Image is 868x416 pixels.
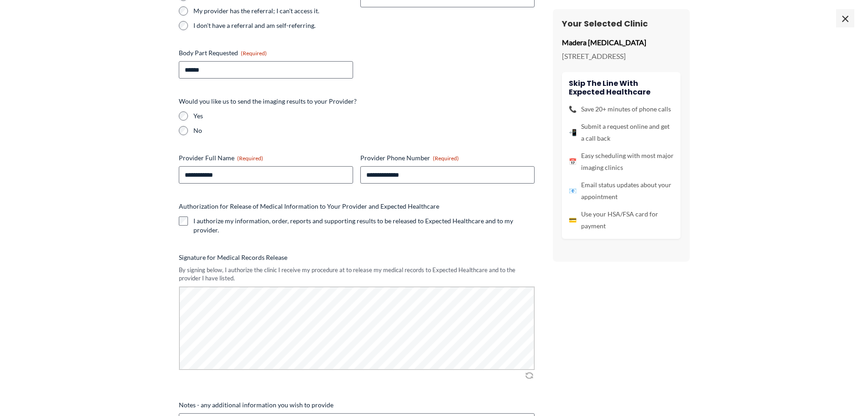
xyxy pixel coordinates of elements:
span: 📅 [569,156,577,168]
div: By signing below, I authorize the clinic I receive my procedure at to release my medical records ... [179,266,535,283]
label: Body Part Requested [179,48,353,58]
p: [STREET_ADDRESS] [562,49,681,63]
h3: Your Selected Clinic [562,18,681,29]
span: (Required) [237,155,263,162]
li: Save 20+ minutes of phone calls [569,103,674,115]
span: 📞 [569,103,577,115]
label: Yes [193,111,535,121]
label: Provider Phone Number [360,153,535,163]
label: Provider Full Name [179,153,353,163]
li: Email status updates about your appointment [569,179,674,203]
span: (Required) [241,50,267,57]
h4: Skip the line with Expected Healthcare [569,79,674,96]
li: Submit a request online and get a call back [569,121,674,144]
img: Clear Signature [524,371,535,380]
span: 📲 [569,126,577,138]
label: I don't have a referral and am self-referring. [193,21,353,30]
label: I authorize my information, order, reports and supporting results to be released to Expected Heal... [193,216,535,235]
li: Use your HSA/FSA card for payment [569,208,674,232]
label: No [193,126,535,135]
span: (Required) [433,155,459,162]
span: 📧 [569,185,577,197]
li: Easy scheduling with most major imaging clinics [569,150,674,174]
legend: Authorization for Release of Medical Information to Your Provider and Expected Healthcare [179,202,439,211]
label: Signature for Medical Records Release [179,253,535,262]
legend: Would you like us to send the imaging results to your Provider? [179,97,357,106]
span: 💳 [569,214,577,226]
label: Notes - any additional information you wish to provide [179,400,535,410]
label: My provider has the referral; I can't access it. [193,6,353,16]
span: × [836,9,854,27]
p: Madera [MEDICAL_DATA] [562,36,681,49]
